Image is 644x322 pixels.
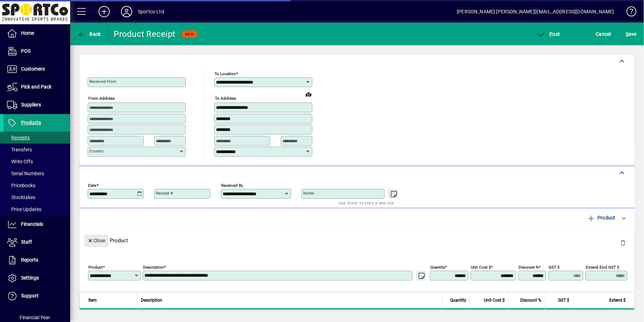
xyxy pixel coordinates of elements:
[615,239,631,246] app-page-header-button: Delete
[114,28,176,40] div: Product Receipt
[4,96,70,114] a: Suppliers
[20,315,50,320] span: Financial Year
[457,6,614,17] div: [PERSON_NAME] [PERSON_NAME][EMAIL_ADDRESS][DOMAIN_NAME]
[89,79,116,84] mat-label: Received From
[21,66,45,72] span: Customers
[536,28,562,40] button: Post
[624,28,638,40] button: Save
[21,275,39,281] span: Settings
[7,195,35,200] span: Stocktakes
[549,264,560,269] mat-label: GST $
[21,293,39,298] span: Support
[21,30,34,36] span: Home
[550,31,553,37] span: P
[4,203,70,215] a: Price Updates
[143,264,164,269] mat-label: Description
[141,296,162,304] span: Description
[4,179,70,191] a: Pricebooks
[156,191,173,196] mat-label: Receipt #
[303,88,314,100] a: View on map
[4,60,70,78] a: Customers
[4,269,70,287] a: Settings
[4,144,70,156] a: Transfers
[626,28,637,40] span: ave
[87,235,106,247] span: Close
[4,42,70,60] a: POS
[7,159,33,164] span: Write Offs
[7,183,35,188] span: Pricebooks
[586,264,619,269] mat-label: Extend excl GST $
[303,191,314,196] mat-label: Notes
[21,221,43,227] span: Financials
[79,228,635,253] div: Product
[584,211,619,224] button: Product
[4,156,70,167] a: Write Offs
[185,32,194,37] span: NEW
[76,28,103,40] button: Back
[587,212,616,223] span: Product
[471,264,491,269] mat-label: Unit Cost $
[518,264,538,269] mat-label: Discount %
[4,78,70,96] a: Pick and Pack
[4,251,70,269] a: Reports
[4,167,70,179] a: Serial Numbers
[4,25,70,42] a: Home
[215,71,236,76] mat-label: To location
[626,31,629,37] span: S
[621,1,635,24] a: Knowledge Base
[115,5,138,18] button: Profile
[520,296,541,304] span: Discount %
[537,31,560,37] span: ost
[138,6,164,17] div: Sportco Ltd
[7,206,41,212] span: Price Updates
[221,183,243,188] mat-label: Received by
[4,132,70,144] a: Receipts
[88,183,96,188] mat-label: Date
[21,257,38,263] span: Reports
[339,199,394,207] mat-hint: Use 'Enter' to start a new line
[21,120,41,125] span: Products
[21,239,32,245] span: Staff
[77,31,101,37] span: Back
[596,28,611,40] span: Cancel
[4,234,70,251] a: Staff
[615,235,631,251] button: Delete
[558,296,569,304] span: GST $
[4,287,70,305] a: Support
[7,147,32,152] span: Transfers
[609,296,626,304] span: Extend $
[7,171,44,176] span: Serial Numbers
[430,264,445,269] mat-label: Quantity
[21,102,41,107] span: Suppliers
[4,216,70,233] a: Financials
[89,149,103,153] mat-label: Country
[21,84,52,90] span: Pick and Pack
[88,264,103,269] mat-label: Product
[84,235,108,247] button: Close
[70,28,109,40] app-page-header-button: Back
[83,237,110,243] app-page-header-button: Close
[88,296,97,304] span: Item
[4,191,70,203] a: Stocktakes
[484,296,505,304] span: Unit Cost $
[594,28,613,40] button: Cancel
[7,135,30,140] span: Receipts
[21,48,30,54] span: POS
[93,5,115,18] button: Add
[450,296,466,304] span: Quantity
